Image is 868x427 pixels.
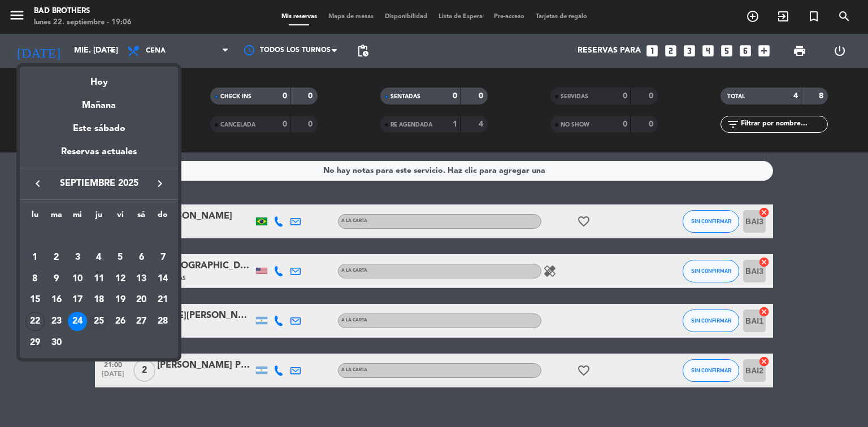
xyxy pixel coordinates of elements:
td: 28 de septiembre de 2025 [152,311,173,332]
div: 28 [153,312,172,331]
td: 2 de septiembre de 2025 [46,247,67,268]
div: 24 [68,312,87,331]
div: 26 [111,312,130,331]
th: lunes [24,208,46,226]
td: 23 de septiembre de 2025 [46,311,67,332]
td: 17 de septiembre de 2025 [67,289,88,311]
div: 1 [25,248,45,267]
div: 9 [47,269,66,289]
div: 23 [47,312,66,331]
th: viernes [110,208,131,226]
td: 20 de septiembre de 2025 [131,289,153,311]
div: 30 [47,333,66,352]
div: Hoy [20,67,178,90]
div: 8 [25,269,45,289]
th: sábado [131,208,153,226]
div: 15 [25,290,45,310]
div: 10 [68,269,87,289]
td: 29 de septiembre de 2025 [24,332,46,354]
div: 11 [89,269,108,289]
button: keyboard_arrow_left [28,176,48,191]
div: Mañana [20,90,178,113]
td: 12 de septiembre de 2025 [110,268,131,290]
td: 14 de septiembre de 2025 [152,268,173,290]
td: 10 de septiembre de 2025 [67,268,88,290]
td: SEP. [24,225,173,247]
div: 25 [89,312,108,331]
div: 5 [111,248,130,267]
div: 7 [153,248,172,267]
span: septiembre 2025 [48,176,150,191]
td: 30 de septiembre de 2025 [46,332,67,354]
td: 21 de septiembre de 2025 [152,289,173,311]
div: 22 [25,312,45,331]
td: 15 de septiembre de 2025 [24,289,46,311]
td: 22 de septiembre de 2025 [24,311,46,332]
td: 11 de septiembre de 2025 [88,268,110,290]
div: 16 [47,290,66,310]
div: Este sábado [20,113,178,145]
td: 16 de septiembre de 2025 [46,289,67,311]
td: 19 de septiembre de 2025 [110,289,131,311]
div: 18 [89,290,108,310]
i: keyboard_arrow_right [153,177,167,190]
td: 1 de septiembre de 2025 [24,247,46,268]
td: 27 de septiembre de 2025 [131,311,153,332]
i: keyboard_arrow_left [31,177,45,190]
td: 6 de septiembre de 2025 [131,247,153,268]
td: 4 de septiembre de 2025 [88,247,110,268]
th: domingo [152,208,173,226]
td: 25 de septiembre de 2025 [88,311,110,332]
td: 7 de septiembre de 2025 [152,247,173,268]
th: miércoles [67,208,88,226]
div: 29 [25,333,45,352]
td: 9 de septiembre de 2025 [46,268,67,290]
div: 19 [111,290,130,310]
td: 8 de septiembre de 2025 [24,268,46,290]
div: 12 [111,269,130,289]
div: 4 [89,248,108,267]
div: 6 [132,248,151,267]
td: 5 de septiembre de 2025 [110,247,131,268]
div: 27 [132,312,151,331]
div: 3 [68,248,87,267]
div: 17 [68,290,87,310]
div: 14 [153,269,172,289]
td: 13 de septiembre de 2025 [131,268,153,290]
td: 26 de septiembre de 2025 [110,311,131,332]
th: jueves [88,208,110,226]
button: keyboard_arrow_right [150,176,170,191]
div: 20 [132,290,151,310]
td: 3 de septiembre de 2025 [67,247,88,268]
div: 13 [132,269,151,289]
td: 24 de septiembre de 2025 [67,311,88,332]
td: 18 de septiembre de 2025 [88,289,110,311]
div: 21 [153,290,172,310]
th: martes [46,208,67,226]
div: 2 [47,248,66,267]
div: Reservas actuales [20,145,178,168]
